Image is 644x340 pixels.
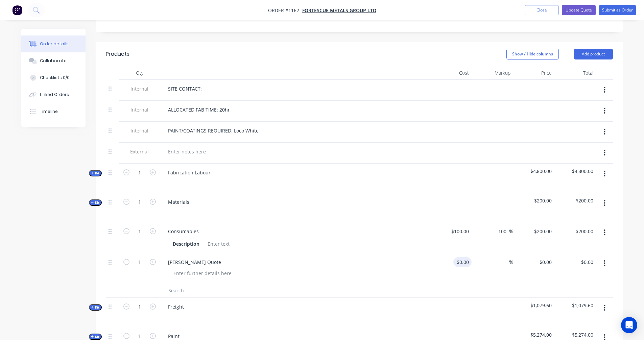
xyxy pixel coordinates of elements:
[513,66,555,80] div: Price
[163,257,226,267] div: [PERSON_NAME] Quote
[89,304,102,311] button: Kit
[91,200,100,205] span: Kit
[40,75,70,81] div: Checklists 0/0
[91,171,100,176] span: Kit
[557,168,593,175] span: $4,800.00
[516,331,552,338] span: $5,274.00
[516,302,552,309] span: $1,079.60
[163,302,189,312] div: Freight
[89,199,102,206] button: Kit
[509,227,513,235] span: %
[509,258,513,266] span: %
[122,85,157,92] span: Internal
[163,226,204,236] div: Consumables
[89,334,102,340] button: Kit
[163,126,264,136] div: PAINT/COATINGS REQUIRED: Loco White
[91,334,100,339] span: Kit
[91,305,100,310] span: Kit
[516,168,552,175] span: $4,800.00
[163,105,235,115] div: ALLOCATED FAB TIME: 20hr
[557,197,593,204] span: $200.00
[170,239,202,249] div: Description
[562,5,596,15] button: Update Quote
[21,103,86,120] button: Timeline
[106,50,129,58] div: Products
[554,66,596,80] div: Total
[302,7,376,14] a: FORTESCUE METALS GROUP LTD
[122,127,157,134] span: Internal
[557,331,593,338] span: $5,274.00
[89,170,102,176] button: Kit
[574,49,613,59] button: Add product
[21,35,86,52] button: Order details
[40,41,69,47] div: Order details
[430,66,472,80] div: Cost
[557,302,593,309] span: $1,079.60
[506,49,559,59] button: Show / Hide columns
[21,86,86,103] button: Linked Orders
[621,317,637,333] div: Open Intercom Messenger
[516,197,552,204] span: $200.00
[599,5,636,15] button: Submit as Order
[40,92,69,98] div: Linked Orders
[122,148,157,155] span: External
[40,58,67,64] div: Collaborate
[472,66,513,80] div: Markup
[168,284,303,297] input: Search...
[21,69,86,86] button: Checklists 0/0
[12,5,22,15] img: Factory
[21,52,86,69] button: Collaborate
[40,108,58,115] div: Timeline
[122,106,157,113] span: Internal
[268,7,302,14] span: Order #1162 -
[163,84,207,94] div: SITE CONTACT:
[525,5,558,15] button: Close
[119,66,160,80] div: Qty
[163,168,216,177] div: Fabrication Labour
[163,197,195,207] div: Materials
